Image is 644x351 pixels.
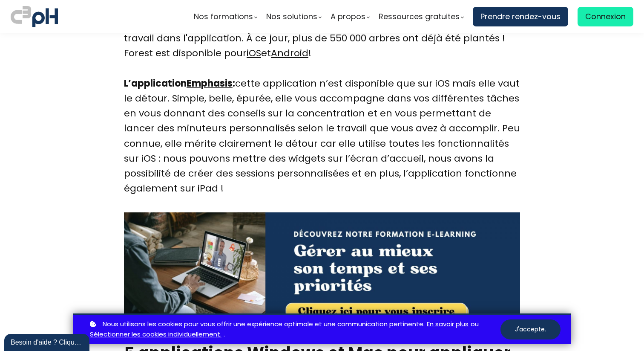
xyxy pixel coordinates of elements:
span: A propos [331,10,365,23]
a: Sélectionner les cookies individuellement. [90,329,221,340]
span: Connexion [585,10,626,23]
a: Android [271,46,308,60]
div: L'entreprise derrière l’application Forest travaille en collaboration avec l'organisation "Trees ... [124,1,520,76]
span: Prendre rendez-vous [480,10,561,23]
a: Prendre rendez-vous [473,7,568,26]
span: Nos formations [194,10,253,23]
a: En savoir plus [427,319,469,330]
strong: L’application : [124,77,235,90]
div: cette application n’est disponible que sur iOS mais elle vaut le détour. Simple, belle, épurée, e... [124,76,520,211]
button: J'accepte. [500,319,561,339]
span: Nous utilisons les cookies pour vous offrir une expérience optimale et une communication pertinente. [103,319,425,330]
a: Emphasis [187,77,233,90]
a: iOS [247,46,261,60]
img: infographie technique pomodoro [124,212,520,331]
img: logo C3PH [11,4,58,29]
span: Ressources gratuites [379,10,460,23]
iframe: chat widget [4,332,91,351]
span: Nos solutions [266,10,317,23]
p: ou . [88,319,500,340]
a: Connexion [578,7,633,26]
